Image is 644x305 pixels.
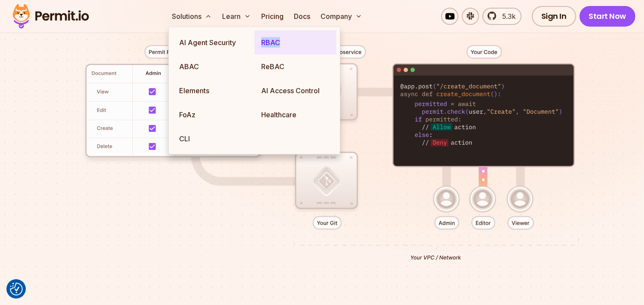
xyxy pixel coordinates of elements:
[172,103,254,127] a: FoAz
[254,55,336,79] a: ReBAC
[254,79,336,103] a: AI Access Control
[10,283,23,296] button: Consent Preferences
[532,6,576,27] a: Sign In
[254,30,336,55] a: RBAC
[9,2,93,31] img: Permit logo
[497,11,516,21] span: 5.3k
[172,30,254,55] a: AI Agent Security
[172,127,254,151] a: CLI
[258,8,287,25] a: Pricing
[317,8,366,25] button: Company
[172,79,254,103] a: Elements
[168,8,215,25] button: Solutions
[10,283,23,296] img: Revisit consent button
[290,8,314,25] a: Docs
[219,8,254,25] button: Learn
[482,8,522,25] a: 5.3k
[172,55,254,79] a: ABAC
[254,103,336,127] a: Healthcare
[580,6,636,27] a: Start Now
